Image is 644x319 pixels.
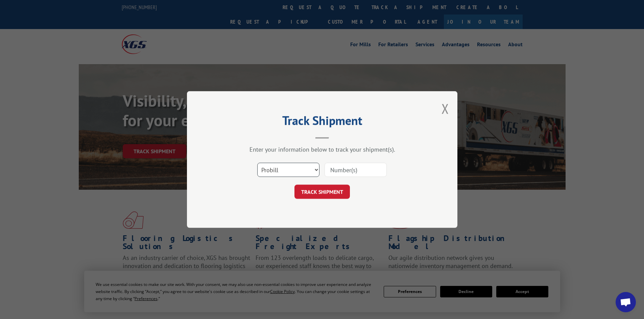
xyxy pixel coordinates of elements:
div: Enter your information below to track your shipment(s). [221,145,424,153]
input: Number(s) [325,163,387,177]
a: Open chat [616,292,636,312]
button: TRACK SHIPMENT [294,185,350,199]
button: Close modal [442,100,449,117]
h2: Track Shipment [221,116,424,129]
